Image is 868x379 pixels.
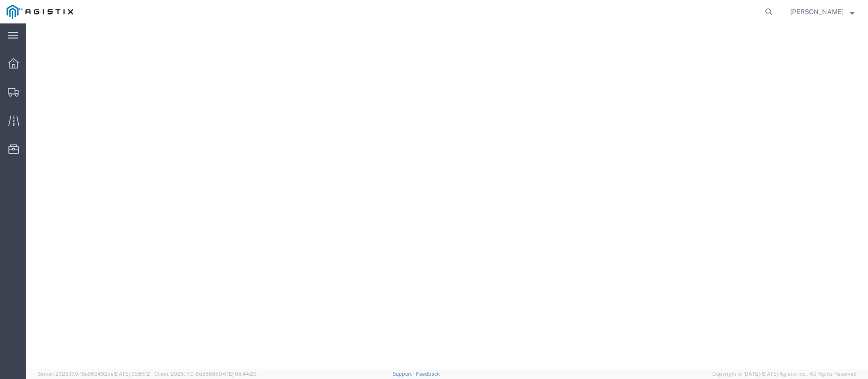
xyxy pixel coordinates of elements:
[7,5,73,19] img: logo
[392,371,416,377] a: Support
[113,371,150,377] span: [DATE] 09:51:12
[416,371,440,377] a: Feedback
[712,370,857,378] span: Copyright © [DATE]-[DATE] Agistix Inc., All Rights Reserved
[26,23,868,369] iframe: FS Legacy Container
[790,6,855,17] button: [PERSON_NAME]
[38,371,150,377] span: Server: 2025.17.0-16a969492de
[154,371,257,377] span: Client: 2025.17.0-5dd568f
[217,371,257,377] span: [DATE] 08:44:20
[790,7,844,17] span: Jesse Jordan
